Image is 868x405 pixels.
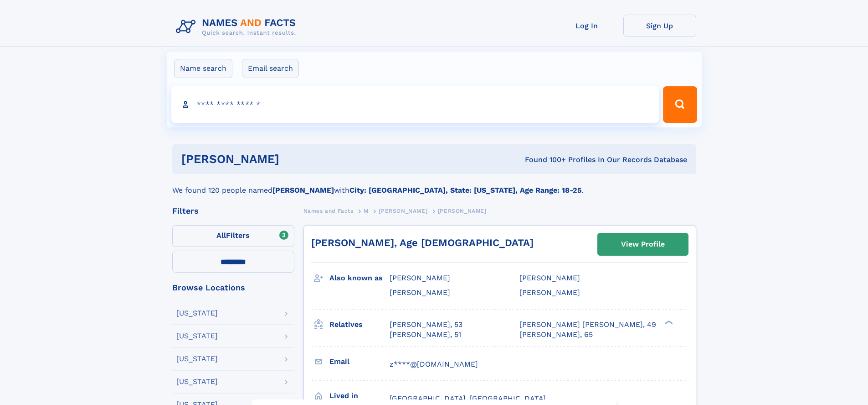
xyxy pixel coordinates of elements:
div: View Profile [621,234,665,255]
span: [PERSON_NAME] [519,288,580,297]
a: Sign Up [623,15,696,37]
a: M [364,205,369,216]
span: [PERSON_NAME] [438,208,487,214]
a: Names and Facts [303,205,354,216]
div: Filters [172,207,294,215]
span: [PERSON_NAME] [519,274,580,282]
label: Filters [172,225,294,247]
a: [PERSON_NAME], 51 [390,330,461,340]
img: Logo Names and Facts [172,15,303,39]
div: Found 100+ Profiles In Our Records Database [402,155,687,165]
a: [PERSON_NAME] [379,205,427,216]
span: All [216,231,226,240]
label: Email search [242,59,299,78]
input: search input [171,86,659,123]
span: [PERSON_NAME] [390,274,450,282]
h3: Relatives [329,317,390,332]
button: Search Button [663,86,697,123]
a: View Profile [598,233,688,255]
label: Name search [174,59,232,78]
a: [PERSON_NAME] [PERSON_NAME], 49 [519,320,656,330]
div: Browse Locations [172,284,294,292]
a: [PERSON_NAME], Age [DEMOGRAPHIC_DATA] [311,237,534,248]
div: [US_STATE] [176,378,218,385]
h3: Also known as [329,270,390,286]
span: M [364,208,369,214]
div: [US_STATE] [176,332,218,340]
a: Log In [550,15,623,37]
b: City: [GEOGRAPHIC_DATA], State: [US_STATE], Age Range: 18-25 [349,186,581,195]
div: [US_STATE] [176,355,218,363]
span: [PERSON_NAME] [379,208,427,214]
span: [PERSON_NAME] [390,288,450,297]
div: ❯ [663,319,673,325]
h3: Email [329,354,390,369]
div: We found 120 people named with . [172,174,696,196]
a: [PERSON_NAME], 65 [519,330,593,340]
span: [GEOGRAPHIC_DATA], [GEOGRAPHIC_DATA] [390,394,546,403]
div: [US_STATE] [176,310,218,317]
a: [PERSON_NAME], 53 [390,320,462,330]
h1: [PERSON_NAME] [181,153,402,165]
h3: Lived in [329,388,390,404]
b: [PERSON_NAME] [272,186,334,195]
